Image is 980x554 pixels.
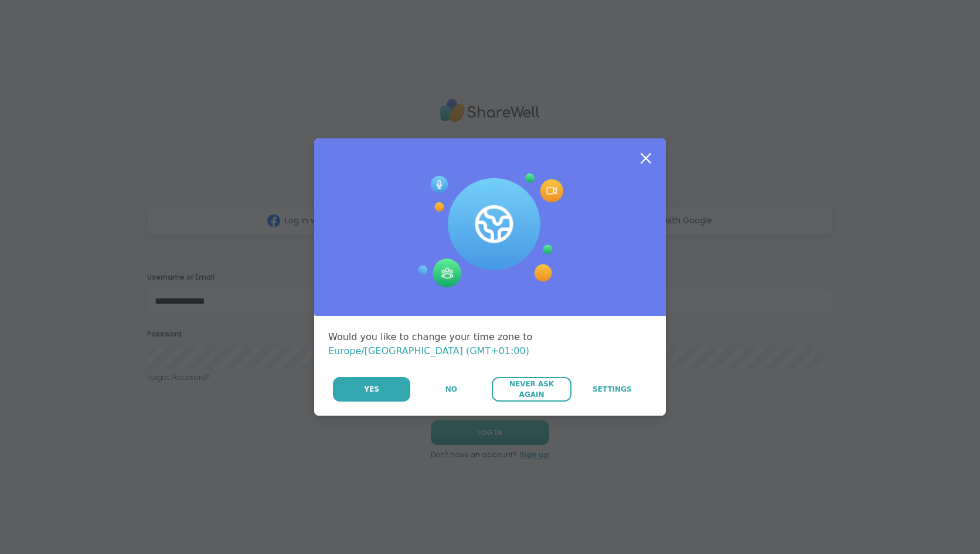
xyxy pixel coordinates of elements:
span: Europe/[GEOGRAPHIC_DATA] (GMT+01:00) [328,345,529,356]
span: No [445,384,457,395]
div: Would you like to change your time zone to [328,330,652,358]
span: Yes [364,384,379,395]
button: No [411,377,491,402]
span: Never Ask Again [498,379,565,400]
img: Session Experience [417,174,563,288]
a: Settings [573,377,652,402]
button: Yes [333,377,410,402]
span: Settings [593,384,632,395]
button: Never Ask Again [492,377,571,402]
